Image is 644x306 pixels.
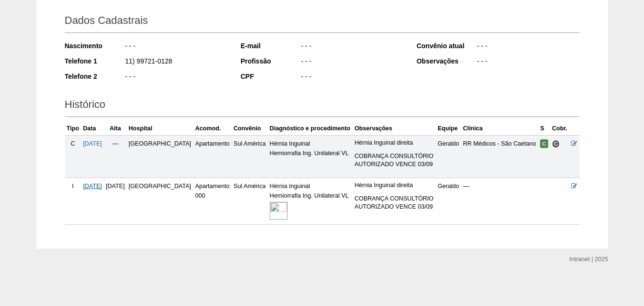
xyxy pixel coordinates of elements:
td: Hérnia Inguinal Herniorrafia Ing. Unilateral VL [268,135,353,178]
td: Hérnia Inguinal Herniorrafia Ing. Unilateral VL [268,178,353,224]
span: [DATE] [106,183,125,190]
div: Observações [417,56,476,66]
th: Observações [353,122,436,136]
th: Tipo [65,122,82,136]
div: CPF [241,72,300,81]
div: 11) 99721-0128 [124,56,228,68]
th: Equipe [436,122,461,136]
div: - - - [476,56,580,68]
td: Sul América [232,135,268,178]
th: Cobr. [550,122,569,136]
h2: Histórico [65,95,580,117]
div: Telefone 1 [65,56,124,66]
td: Geraldo [436,135,461,178]
th: Clínica [461,122,538,136]
td: [GEOGRAPHIC_DATA] [127,135,194,178]
p: COBRANÇA CONSULTÓRIO AUTORIZADO VENCE 03/09 [355,195,434,211]
a: [DATE] [83,140,102,147]
div: - - - [124,41,228,53]
div: - - - [300,56,404,68]
th: Data [81,122,104,136]
th: Alta [104,122,127,136]
p: Hérnia Inguinal direita [355,181,434,190]
th: S [538,122,550,136]
td: Sul América [232,178,268,224]
td: — [461,178,538,224]
td: — [104,135,127,178]
td: Apartamento 000 [194,178,232,224]
div: Nascimento [65,41,124,51]
th: Convênio [232,122,268,136]
p: COBRANÇA CONSULTÓRIO AUTORIZADO VENCE 03/09 [355,152,434,169]
td: Geraldo [436,178,461,224]
div: Convênio atual [417,41,476,51]
th: Hospital [127,122,194,136]
div: I [67,181,80,191]
td: RR Médicos - São Caetano [461,135,538,178]
div: - - - [300,72,404,84]
div: Telefone 2 [65,72,124,81]
th: Diagnóstico e procedimento [268,122,353,136]
div: Profissão [241,56,300,66]
div: - - - [300,41,404,53]
div: - - - [476,41,580,53]
span: Consultório [552,140,560,148]
div: - - - [124,72,228,84]
h2: Dados Cadastrais [65,11,580,33]
p: Hérnia Inguinal direita [355,139,434,147]
a: [DATE] [83,183,102,190]
td: [GEOGRAPHIC_DATA] [127,178,194,224]
span: Confirmada [540,139,548,148]
div: Intranet | 2025 [570,254,608,264]
div: C [67,139,80,148]
th: Acomod. [194,122,232,136]
td: Apartamento [194,135,232,178]
div: E-mail [241,41,300,51]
